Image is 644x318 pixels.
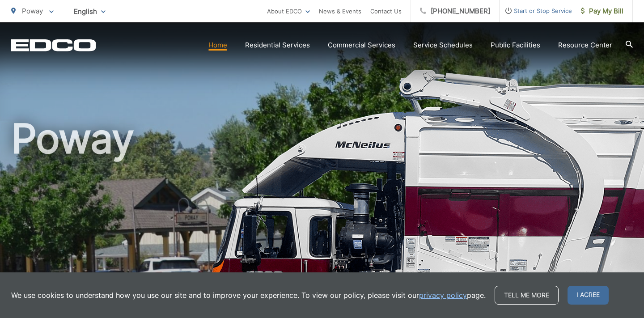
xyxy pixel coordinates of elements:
[208,40,227,51] a: Home
[11,290,486,301] p: We use cookies to understand how you use our site and to improve your experience. To view our pol...
[267,6,310,17] a: About EDCO
[370,6,402,17] a: Contact Us
[67,4,112,19] span: English
[558,40,612,51] a: Resource Center
[568,286,609,305] span: I agree
[245,40,310,51] a: Residential Services
[413,40,473,51] a: Service Schedules
[419,290,467,301] a: privacy policy
[328,40,395,51] a: Commercial Services
[495,286,559,305] a: Tell me more
[491,40,540,51] a: Public Facilities
[581,6,623,17] span: Pay My Bill
[319,6,361,17] a: News & Events
[11,39,96,51] a: EDCD logo. Return to the homepage.
[22,7,43,15] span: Poway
